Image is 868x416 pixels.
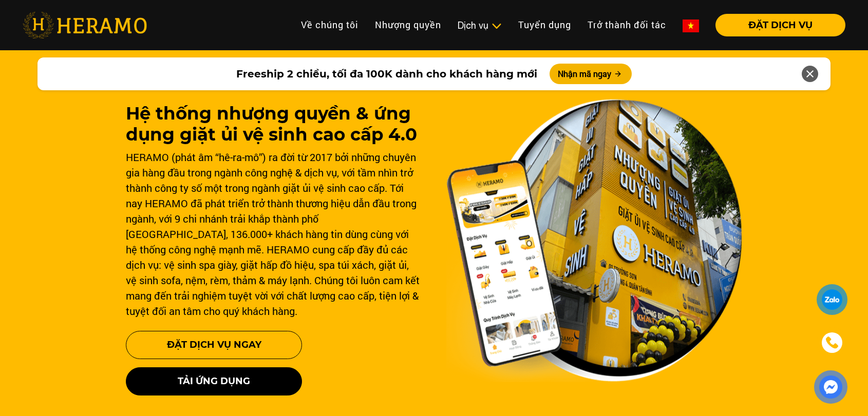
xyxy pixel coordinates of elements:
[126,149,422,319] div: HERAMO (phát âm “hê-ra-mô”) ra đời từ 2017 bởi những chuyên gia hàng đầu trong ngành công nghệ & ...
[126,367,302,395] button: Tải ứng dụng
[683,19,699,32] img: vn-flag.png
[126,331,302,359] button: Đặt Dịch Vụ Ngay
[579,14,674,36] a: Trở thành đối tác
[126,103,422,145] h1: Hệ thống nhượng quyền & ứng dụng giặt ủi vệ sinh cao cấp 4.0
[715,14,845,36] button: ĐẶT DỊCH VỤ
[707,21,845,30] a: ĐẶT DỊCH VỤ
[293,14,367,36] a: Về chúng tôi
[491,21,502,31] img: subToggleIcon
[458,18,502,32] div: Dịch vụ
[23,12,147,38] img: heramo-logo.png
[818,329,846,356] a: phone-icon
[367,14,449,36] a: Nhượng quyền
[236,66,537,82] span: Freeship 2 chiều, tối đa 100K dành cho khách hàng mới
[826,336,838,349] img: phone-icon
[550,64,632,84] button: Nhận mã ngay
[446,99,742,382] img: banner
[510,14,579,36] a: Tuyển dụng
